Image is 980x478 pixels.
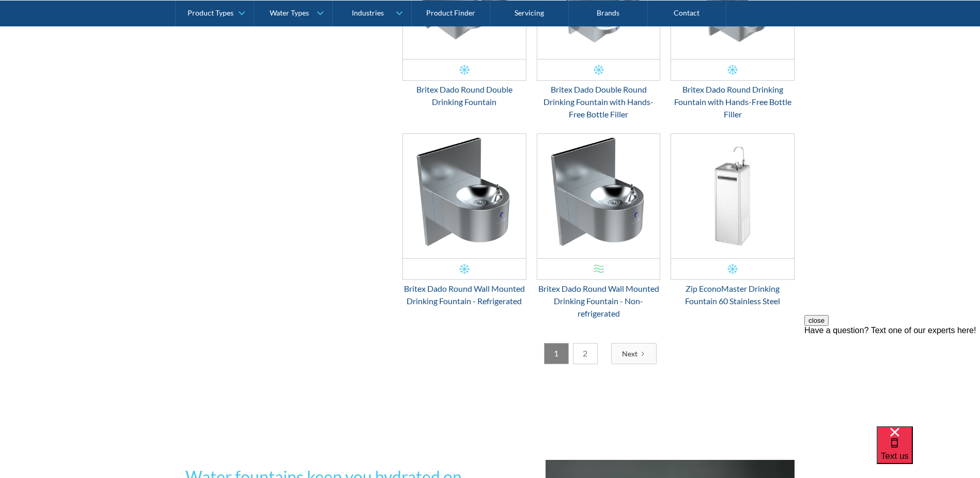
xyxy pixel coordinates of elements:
[403,134,526,258] img: Britex Dado Round Wall Mounted Drinking Fountain - Refrigerated
[402,83,526,108] div: Britex Dado Round Double Drinking Fountain
[188,8,234,17] div: Product Types
[671,282,795,307] div: Zip EconoMaster Drinking Fountain 60 Stainless Steel
[804,315,980,439] iframe: podium webchat widget prompt
[573,343,598,364] a: 2
[270,8,309,17] div: Water Types
[537,282,661,320] div: Britex Dado Round Wall Mounted Drinking Fountain - Non-refrigerated
[402,343,795,364] div: List
[611,343,657,364] a: Next Page
[537,134,660,258] img: Britex Dado Round Wall Mounted Drinking Fountain - Non-refrigerated
[544,343,569,364] a: 1
[402,282,526,307] div: Britex Dado Round Wall Mounted Drinking Fountain - Refrigerated
[402,133,526,307] a: Britex Dado Round Wall Mounted Drinking Fountain - Refrigerated Britex Dado Round Wall Mounted Dr...
[537,83,661,121] div: Britex Dado Double Round Drinking Fountain with Hands-Free Bottle Filler
[537,133,661,320] a: Britex Dado Round Wall Mounted Drinking Fountain - Non-refrigeratedBritex Dado Round Wall Mounted...
[352,8,384,17] div: Industries
[671,133,795,307] a: Zip EconoMaster Drinking Fountain 60 Stainless SteelZip EconoMaster Drinking Fountain 60 Stainles...
[877,426,980,478] iframe: podium webchat widget bubble
[622,348,637,359] div: Next
[671,134,794,258] img: Zip EconoMaster Drinking Fountain 60 Stainless Steel
[671,83,795,121] div: Britex Dado Round Drinking Fountain with Hands-Free Bottle Filler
